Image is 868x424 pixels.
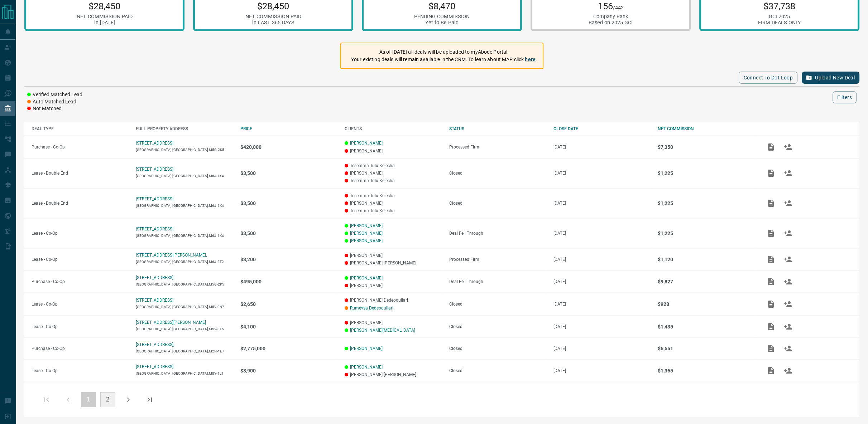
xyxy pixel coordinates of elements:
div: in LAST 365 DAYS [245,20,301,26]
p: [STREET_ADDRESS], [136,342,174,347]
p: [PERSON_NAME] [PERSON_NAME] [345,260,442,265]
div: CLIENTS [345,126,442,131]
a: [STREET_ADDRESS] [136,196,173,201]
div: CLOSE DATE [553,126,651,131]
p: Lease - Co-Op [32,368,129,373]
p: [DATE] [553,145,651,150]
a: [STREET_ADDRESS] [136,275,173,280]
p: [PERSON_NAME] [345,283,442,288]
p: $37,738 [758,1,801,11]
span: /442 [613,5,624,11]
p: $1,225 [658,170,755,176]
p: Purchase - Co-Op [32,346,129,351]
p: $3,500 [240,200,337,206]
p: $3,500 [240,170,337,176]
p: [DATE] [553,171,651,176]
div: PENDING COMMISSION [414,14,470,20]
p: $1,435 [658,324,755,330]
p: Lease - Double End [32,171,129,176]
p: [STREET_ADDRESS] [136,167,173,172]
p: $495,000 [240,279,337,284]
div: Company Rank [589,14,633,20]
p: [GEOGRAPHIC_DATA],[GEOGRAPHIC_DATA],M2N-1E7 [136,349,233,353]
a: [PERSON_NAME][MEDICAL_DATA] [350,328,415,333]
a: [STREET_ADDRESS] [136,364,173,369]
p: Purchase - Co-Op [32,145,129,150]
span: Match Clients [780,200,797,205]
p: Tesemma Tulu Kelecha [345,208,442,213]
div: DEAL TYPE [32,126,129,131]
button: Filters [833,91,857,103]
p: [PERSON_NAME] [PERSON_NAME] [345,372,442,377]
p: [PERSON_NAME] [345,253,442,258]
span: Add / View Documents [762,230,780,235]
li: Auto Matched Lead [27,98,82,106]
span: Add / View Documents [762,301,780,306]
div: NET COMMISSION PAID [77,14,133,20]
span: Add / View Documents [762,200,780,205]
p: [GEOGRAPHIC_DATA],[GEOGRAPHIC_DATA],M6J-1X4 [136,234,233,238]
div: Processed Firm [449,145,546,150]
p: Lease - Co-Op [32,257,129,262]
p: $1,225 [658,230,755,236]
div: GCI 2025 [758,14,801,20]
p: As of [DATE] all deals will be uploaded to myAbode Portal. [351,48,537,56]
p: [STREET_ADDRESS][PERSON_NAME] [136,320,206,325]
div: Deal Fell Through [449,231,546,236]
a: [PERSON_NAME] [350,276,383,281]
div: Closed [449,171,546,176]
p: [GEOGRAPHIC_DATA],[GEOGRAPHIC_DATA],M6J-1X4 [136,204,233,208]
p: [GEOGRAPHIC_DATA],[GEOGRAPHIC_DATA],M6J-1X4 [136,174,233,178]
a: [PERSON_NAME] [350,223,383,228]
a: here [525,57,536,62]
span: Match Clients [780,257,797,262]
p: $2,650 [240,301,337,307]
p: [DATE] [553,257,651,262]
a: Rumeysa Dedeogullari [350,306,393,311]
p: $420,000 [240,144,337,150]
p: $4,100 [240,324,337,330]
span: Add / View Documents [762,257,780,262]
p: [PERSON_NAME] Dedeogullari [345,298,442,303]
span: Match Clients [780,279,797,284]
p: [DATE] [553,231,651,236]
span: Match Clients [780,230,797,235]
p: $1,365 [658,368,755,374]
a: [STREET_ADDRESS] [136,226,173,232]
p: [PERSON_NAME] [345,148,442,153]
button: 2 [100,392,115,407]
p: $1,120 [658,257,755,262]
div: NET COMMISSION PAID [245,14,301,20]
span: Add / View Documents [762,324,780,329]
div: FIRM DEALS ONLY [758,20,801,26]
a: [STREET_ADDRESS] [136,141,173,146]
p: [DATE] [553,279,651,284]
p: $3,200 [240,257,337,262]
p: [DATE] [553,346,651,351]
p: [DATE] [553,201,651,206]
span: Match Clients [780,301,797,306]
p: $2,775,000 [240,346,337,351]
span: Add / View Documents [762,279,780,284]
li: Verified Matched Lead [27,91,82,98]
p: Your existing deals will remain available in the CRM. To learn about MAP click . [351,56,537,63]
li: Not Matched [27,105,82,112]
div: Closed [449,368,546,373]
p: [DATE] [553,302,651,307]
div: Closed [449,302,546,307]
button: Connect to Dot Loop [739,72,797,84]
div: Closed [449,201,546,206]
div: in [DATE] [77,20,133,26]
p: $7,350 [658,144,755,150]
p: $6,551 [658,346,755,351]
p: $1,225 [658,200,755,206]
p: Lease - Co-Op [32,231,129,236]
a: [PERSON_NAME] [350,141,383,146]
button: 1 [81,392,96,407]
p: [GEOGRAPHIC_DATA],[GEOGRAPHIC_DATA],M6J-2T2 [136,260,233,264]
button: Upload New Deal [802,72,859,84]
